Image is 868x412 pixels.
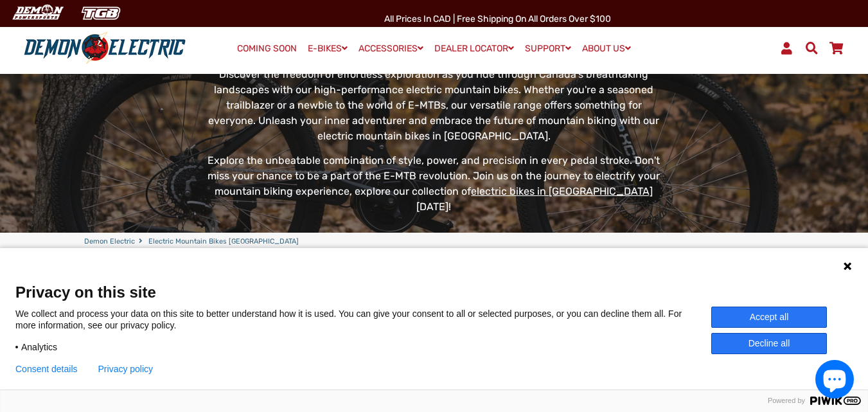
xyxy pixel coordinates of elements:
[384,13,611,24] span: All Prices in CAD | Free shipping on all orders over $100
[98,364,154,374] a: Privacy policy
[15,364,78,374] button: Consent details
[148,237,299,247] span: Electric Mountain Bikes [GEOGRAPHIC_DATA]
[711,333,827,354] button: Decline all
[6,3,68,24] img: Demon Electric
[204,153,664,215] p: Explore the unbeatable combination of style, power, and precision in every pedal stroke. Don't mi...
[711,307,827,328] button: Accept all
[430,39,518,58] a: DEALER LOCATOR
[811,360,858,402] inbox-online-store-chat: Shopify online store chat
[354,39,428,58] a: ACCESSORIES
[84,237,135,247] a: Demon Electric
[19,31,190,65] img: Demon Electric logo
[75,3,127,24] img: TGB Canada
[303,39,352,58] a: E-BIKES
[578,39,635,58] a: ABOUT US
[15,308,711,331] p: We collect and process your data on this site to better understand how it is used. You can give y...
[15,283,853,301] span: Privacy on this site
[204,67,664,144] p: Discover the freedom of effortless exploration as you ride through Canada's breathtaking landscap...
[763,397,810,405] span: Powered by
[21,341,57,353] span: Analytics
[471,185,653,197] a: electric bikes in [GEOGRAPHIC_DATA]
[520,39,576,58] a: SUPPORT
[233,40,301,58] a: COMING SOON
